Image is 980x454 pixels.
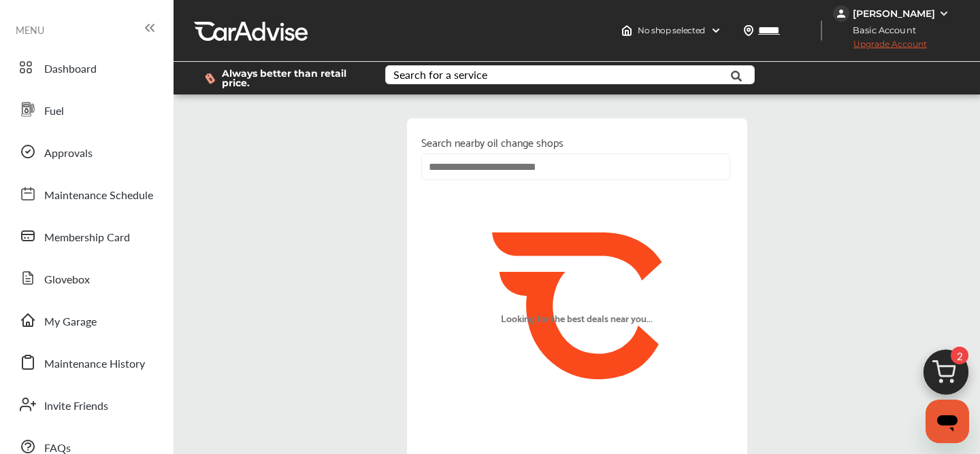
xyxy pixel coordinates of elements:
[938,8,949,19] img: WGsFRI8htEPBVLJbROoPRyZpYNWhNONpIPPETTm6eUC0GeLEiAAAAAElFTkSuQmCC
[743,25,754,36] img: location_vector.a44bc228.svg
[44,145,93,162] span: Approvals
[12,345,160,380] a: Maintenance History
[12,387,160,422] a: Invite Friends
[44,398,108,415] span: Invite Friends
[501,310,653,326] p: Looking for the best deals near you...
[12,218,160,254] a: Membership Card
[833,39,927,56] span: Upgrade Account
[222,69,363,88] span: Always better than retail price.
[12,176,160,211] a: Maintenance Schedule
[421,133,733,151] p: Search nearby oil change shops
[44,187,153,205] span: Maintenance Schedule
[951,347,968,364] span: 2
[12,260,160,296] a: Glovebox
[821,20,822,41] img: header-divider.bc55588e.svg
[710,25,721,36] img: header-down-arrow.9dd2ce7d.svg
[44,229,130,247] span: Membership Card
[12,50,160,85] a: Dashboard
[638,25,705,36] span: No shop selected
[205,73,215,84] img: dollor_label_vector.a70140d1.svg
[913,343,979,408] img: cart_icon.3d0951e8.svg
[16,24,44,35] span: MENU
[853,7,935,20] div: [PERSON_NAME]
[44,355,145,373] span: Maintenance History
[621,25,632,36] img: header-home-logo.8d720a4f.svg
[12,92,160,127] a: Fuel
[44,313,97,331] span: My Garage
[12,134,160,169] a: Approvals
[44,103,64,120] span: Fuel
[833,5,849,22] img: jVpblrzwTbfkPYzPPzSLxeg0AAAAASUVORK5CYII=
[926,400,969,443] iframe: Button to launch messaging window
[393,69,487,80] div: Search for a service
[12,302,160,338] a: My Garage
[44,271,90,289] span: Glovebox
[44,60,97,78] span: Dashboard
[834,23,926,37] span: Basic Account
